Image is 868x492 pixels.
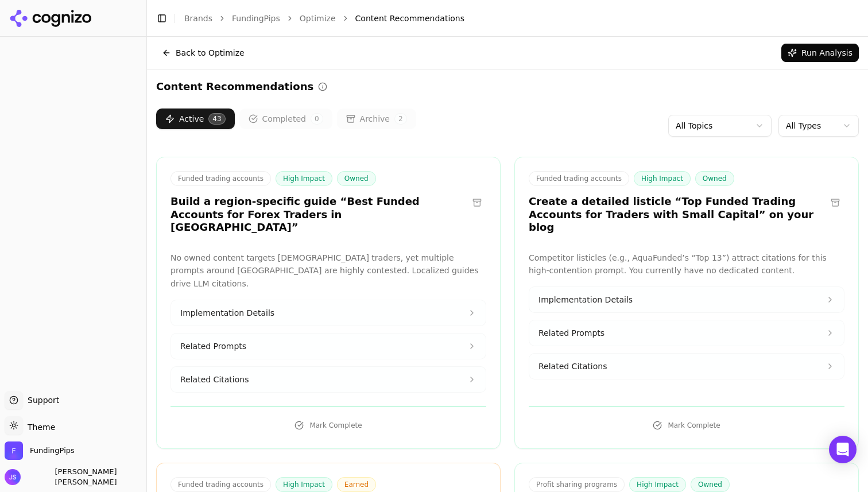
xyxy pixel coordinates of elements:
[184,14,212,23] a: Brands
[170,477,271,492] span: Funded trading accounts
[538,294,633,305] span: Implementation Details
[529,477,625,492] span: Profit sharing programs
[180,340,246,352] span: Related Prompts
[23,394,59,406] span: Support
[337,109,416,129] button: Archive2
[170,251,486,290] p: No owned content targets [DEMOGRAPHIC_DATA] traders, yet multiple prompts around [GEOGRAPHIC_DATA...
[276,171,332,186] span: High Impact
[156,109,235,129] button: Active43
[5,441,75,460] button: Open organization switcher
[529,251,844,278] p: Competitor listicles (e.g., AquaFunded’s “Top 13”) attract citations for this high-contention pro...
[394,113,407,125] span: 2
[695,171,734,186] span: Owned
[538,361,607,372] span: Related Citations
[232,13,280,24] a: FundingPips
[276,477,332,492] span: High Impact
[826,193,844,212] button: Archive recommendation
[170,195,468,234] h3: Build a region-specific guide “Best Funded Accounts for Forex Traders in [GEOGRAPHIC_DATA]”
[538,327,604,339] span: Related Prompts
[171,300,486,326] button: Implementation Details
[691,477,730,492] span: Owned
[311,113,323,125] span: 0
[25,467,142,487] span: [PERSON_NAME] [PERSON_NAME]
[23,423,55,432] span: Theme
[468,193,486,212] button: Archive recommendation
[171,367,486,392] button: Related Citations
[30,445,75,456] span: FundingPips
[300,13,336,24] a: Optimize
[5,441,23,460] img: FundingPips
[337,477,376,492] span: Earned
[529,354,844,379] button: Related Citations
[5,467,142,487] button: Open user button
[529,195,826,234] h3: Create a detailed listicle “Top Funded Trading Accounts for Traders with Small Capital” on your blog
[184,13,836,24] nav: breadcrumb
[171,334,486,359] button: Related Prompts
[634,171,691,186] span: High Impact
[529,287,844,312] button: Implementation Details
[180,307,274,319] span: Implementation Details
[156,44,250,62] button: Back to Optimize
[170,416,486,435] button: Mark Complete
[355,13,464,24] span: Content Recommendations
[156,79,313,95] h2: Content Recommendations
[529,171,629,186] span: Funded trading accounts
[781,44,859,62] button: Run Analysis
[337,171,376,186] span: Owned
[529,320,844,346] button: Related Prompts
[5,469,21,485] img: Jeery Sarthak Kapoor
[629,477,686,492] span: High Impact
[829,436,857,463] div: Open Intercom Messenger
[180,374,249,385] span: Related Citations
[239,109,332,129] button: Completed0
[170,171,271,186] span: Funded trading accounts
[208,113,225,125] span: 43
[529,416,844,435] button: Mark Complete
